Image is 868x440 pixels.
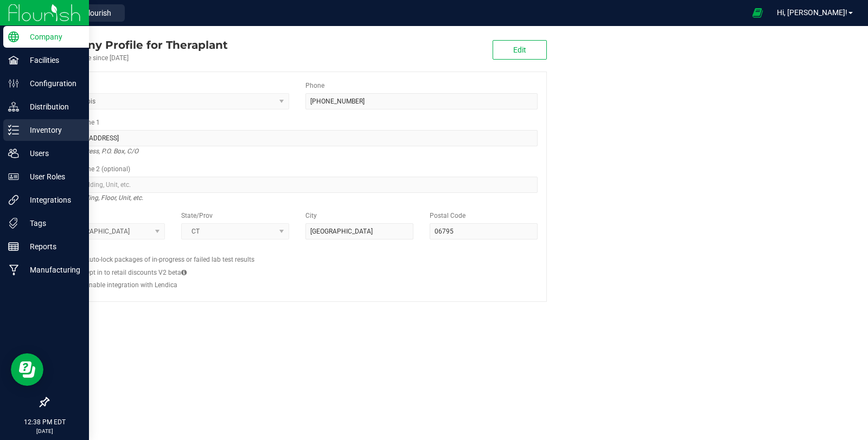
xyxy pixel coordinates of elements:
span: Open Ecommerce Menu [745,2,770,23]
p: [DATE] [5,427,84,435]
label: Postal Code [430,211,465,221]
p: Manufacturing [19,263,84,276]
inline-svg: Distribution [8,101,19,112]
inline-svg: Integrations [8,195,19,205]
div: Theraplant [48,37,228,53]
p: Users [19,147,84,160]
label: State/Prov [181,211,213,221]
p: Inventory [19,124,84,137]
label: City [305,211,317,221]
label: Auto-lock packages of in-progress or failed lab test results [85,255,254,264]
h2: Configs [57,248,538,255]
inline-svg: Facilities [8,55,19,66]
p: Integrations [19,193,84,206]
inline-svg: Reports [8,241,19,252]
p: Distribution [19,100,84,113]
i: Street address, P.O. Box, C/O [57,145,138,158]
input: Address [57,130,538,146]
i: Suite, Building, Floor, Unit, etc. [57,191,143,204]
inline-svg: Users [8,148,19,159]
p: Reports [19,240,84,253]
span: Edit [513,46,526,54]
span: Hi, [PERSON_NAME]! [777,8,847,17]
p: Tags [19,217,84,230]
label: Enable integration with Lendica [85,280,177,290]
inline-svg: Company [8,31,19,42]
p: User Roles [19,170,84,183]
input: Suite, Building, Unit, etc. [57,177,538,193]
p: Configuration [19,77,84,90]
inline-svg: Configuration [8,78,19,89]
div: Account active since [DATE] [48,53,228,63]
input: (123) 456-7890 [305,93,538,109]
button: Edit [493,40,547,60]
iframe: Resource center [11,353,43,386]
inline-svg: Inventory [8,125,19,135]
inline-svg: User Roles [8,171,19,182]
input: City [305,223,413,240]
p: Company [19,30,84,43]
inline-svg: Tags [8,218,19,229]
inline-svg: Manufacturing [8,264,19,275]
input: Postal Code [430,223,538,240]
p: 12:38 PM EDT [5,417,84,427]
label: Phone [305,81,324,90]
label: Opt in to retail discounts V2 beta [85,268,187,277]
label: Address Line 2 (optional) [57,164,130,174]
p: Facilities [19,54,84,67]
